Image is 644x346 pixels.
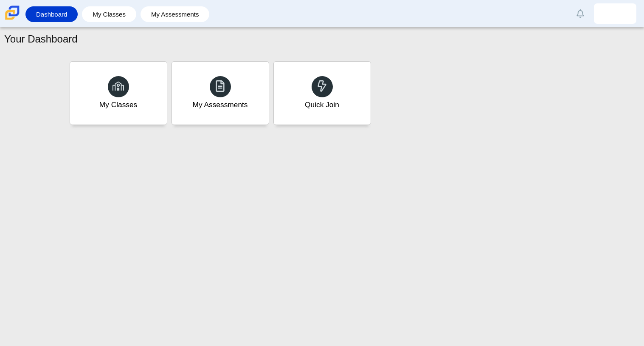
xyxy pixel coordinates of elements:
[273,61,371,125] a: Quick Join
[3,4,21,22] img: Carmen School of Science & Technology
[594,3,636,24] a: irwin.sanchezsaave.3yzbGP
[4,32,78,46] h1: Your Dashboard
[30,6,73,22] a: Dashboard
[571,4,590,23] a: Alerts
[70,61,167,125] a: My Classes
[86,6,132,22] a: My Classes
[3,16,21,23] a: Carmen School of Science & Technology
[99,99,138,110] div: My Classes
[608,7,622,20] img: irwin.sanchezsaave.3yzbGP
[305,99,339,110] div: Quick Join
[145,6,205,22] a: My Assessments
[172,61,269,125] a: My Assessments
[193,99,248,110] div: My Assessments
